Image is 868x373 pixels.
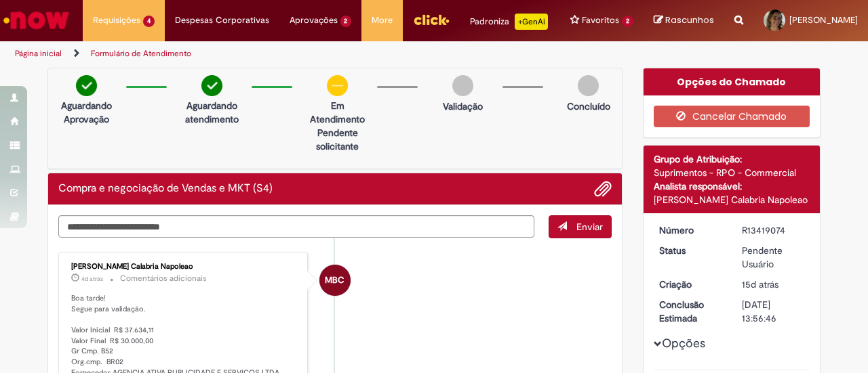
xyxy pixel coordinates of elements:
[567,100,610,113] p: Concluído
[91,48,191,59] a: Formulário de Atendimento
[654,193,810,206] div: [PERSON_NAME] Calabria Napoleao
[15,48,62,59] a: Página inicial
[76,75,97,96] img: check-circle-green.png
[443,100,483,113] p: Validação
[10,41,568,66] ul: Trilhas de página
[742,278,805,291] div: 14/08/2025 17:56:43
[413,9,450,30] img: click_logo_yellow_360x200.png
[470,14,548,30] div: Padroniza
[515,14,548,30] p: +GenAi
[742,223,805,237] div: R13419074
[179,99,245,126] p: Aguardando atendimento
[789,14,858,26] span: [PERSON_NAME]
[654,106,810,127] button: Cancelar Chamado
[578,75,599,96] img: img-circle-grey.png
[143,16,155,27] span: 4
[654,179,810,193] div: Analista responsável:
[319,265,351,296] div: Mariana Bracher Calabria Napoleao
[340,16,352,27] span: 2
[594,180,612,198] button: Adicionar anexos
[325,264,344,297] span: MBC
[58,183,273,195] h2: Compra e negociação de Vendas e MKT (S4) Histórico de tíquete
[582,14,619,27] span: Favoritos
[649,244,732,257] dt: Status
[71,263,297,271] div: [PERSON_NAME] Calabria Napoleao
[654,14,714,27] a: Rascunhos
[304,126,370,153] p: Pendente solicitante
[622,16,633,27] span: 2
[175,14,269,27] span: Despesas Corporativas
[93,14,140,27] span: Requisições
[742,278,778,290] span: 15d atrás
[549,215,612,238] button: Enviar
[1,7,71,34] img: ServiceNow
[120,273,207,284] small: Comentários adicionais
[665,14,714,26] span: Rascunhos
[81,275,103,283] time: 25/08/2025 13:41:18
[742,298,805,325] div: [DATE] 13:56:46
[644,68,821,95] div: Opções do Chamado
[290,14,338,27] span: Aprovações
[649,298,732,325] dt: Conclusão Estimada
[81,275,103,283] span: 4d atrás
[327,75,348,96] img: circle-minus.png
[201,75,222,96] img: check-circle-green.png
[372,14,393,27] span: More
[742,244,805,271] div: Pendente Usuário
[649,278,732,291] dt: Criação
[654,166,810,179] div: Suprimentos - RPO - Commercial
[452,75,473,96] img: img-circle-grey.png
[58,215,534,238] textarea: Digite sua mensagem aqui...
[654,152,810,166] div: Grupo de Atribuição:
[304,99,370,126] p: Em Atendimento
[54,99,119,126] p: Aguardando Aprovação
[649,223,732,237] dt: Número
[742,278,778,290] time: 14/08/2025 17:56:43
[576,221,603,233] span: Enviar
